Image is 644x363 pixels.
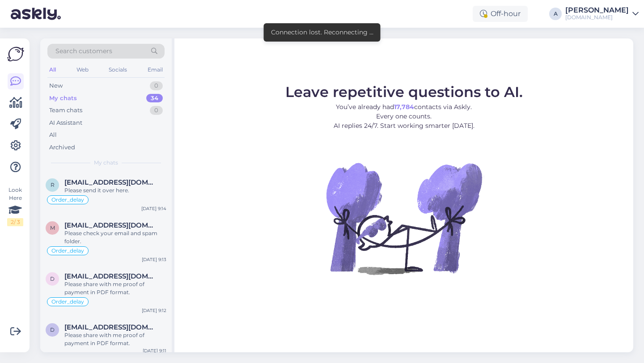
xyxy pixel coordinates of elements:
[64,178,157,186] span: ruusvali@gmail.com
[473,6,528,22] div: Off-hour
[565,14,629,21] div: [DOMAIN_NAME]
[107,64,129,76] div: Socials
[50,275,55,282] span: D
[49,94,77,103] div: My chats
[64,272,157,280] span: Dr.LarryWalter@gmail.com
[143,347,166,354] div: [DATE] 9:11
[549,8,562,20] div: A
[51,197,84,203] span: Order_delay
[51,299,84,304] span: Order_delay
[50,326,55,333] span: D
[75,64,90,76] div: Web
[49,131,57,139] div: All
[394,103,414,111] b: 17,784
[142,307,166,314] div: [DATE] 9:12
[565,7,639,21] a: [PERSON_NAME][DOMAIN_NAME]
[146,64,165,76] div: Email
[323,138,484,299] img: No Chat active
[150,106,163,115] div: 0
[51,248,84,253] span: Order_delay
[49,81,63,90] div: New
[64,323,157,331] span: Dr.larrywalter@gmail.com
[7,46,24,63] img: Askly Logo
[141,205,166,212] div: [DATE] 9:14
[64,221,157,229] span: Myojin199@gmail.com
[285,83,523,101] span: Leave repetitive questions to AI.
[50,224,55,231] span: M
[51,181,55,188] span: r
[142,256,166,263] div: [DATE] 9:13
[64,280,166,296] div: Please share with me proof of payment in PDF format.
[7,186,23,226] div: Look Here
[64,229,166,245] div: Please check your email and spam folder.
[64,186,166,194] div: Please send it over here.
[565,7,629,14] div: [PERSON_NAME]
[150,81,163,90] div: 0
[7,218,23,226] div: 2 / 3
[94,159,118,167] span: My chats
[55,46,112,56] span: Search customers
[49,143,75,152] div: Archived
[47,64,58,76] div: All
[146,94,163,103] div: 34
[49,106,82,115] div: Team chats
[285,102,523,131] p: You’ve already had contacts via Askly. Every one counts. AI replies 24/7. Start working smarter [...
[64,331,166,347] div: Please share with me proof of payment in PDF format.
[49,118,82,127] div: AI Assistant
[271,28,373,37] div: Connection lost. Reconnecting ...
